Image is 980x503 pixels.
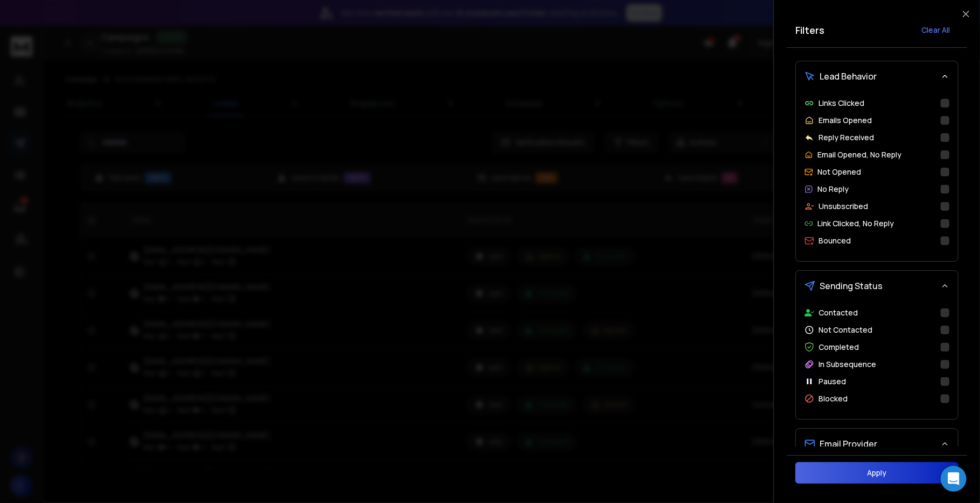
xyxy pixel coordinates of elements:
[796,91,958,261] div: Lead Behavior
[819,342,859,353] p: Completed
[819,325,872,335] p: Not Contacted
[820,279,883,292] span: Sending Status
[941,466,967,492] div: Open Intercom Messenger
[796,429,958,459] button: Email Provider
[820,70,877,83] span: Lead Behavior
[820,437,877,450] span: Email Provider
[913,19,958,41] button: Clear All
[819,393,848,404] p: Blocked
[819,132,874,143] p: Reply Received
[795,23,824,38] h2: Filters
[796,271,958,301] button: Sending Status
[819,359,876,370] p: In Subsequence
[796,301,958,419] div: Sending Status
[819,235,851,246] p: Bounced
[817,167,861,177] p: Not Opened
[819,307,858,318] p: Contacted
[819,376,846,387] p: Paused
[817,218,894,229] p: Link Clicked, No Reply
[796,61,958,91] button: Lead Behavior
[819,115,872,126] p: Emails Opened
[817,184,849,195] p: No Reply
[819,201,868,212] p: Unsubscribed
[817,149,901,160] p: Email Opened, No Reply
[795,462,958,484] button: Apply
[819,98,864,109] p: Links Clicked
